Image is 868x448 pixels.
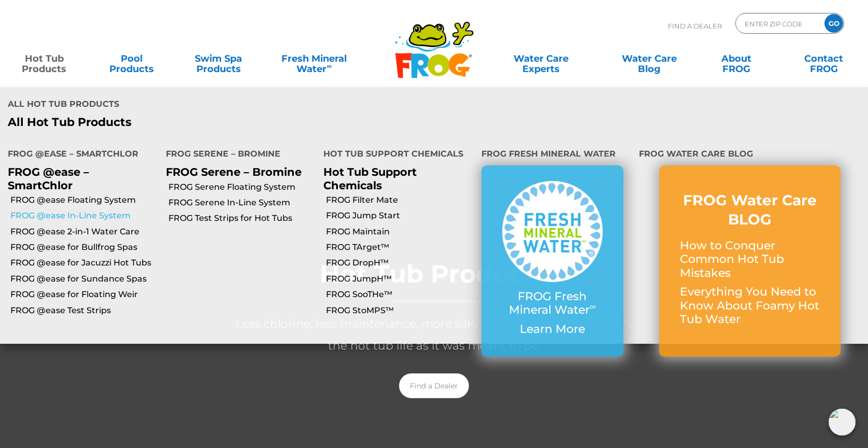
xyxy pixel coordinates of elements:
[399,373,469,398] a: Find a Dealer
[680,191,820,331] a: FROG Water Care BLOG How to Conquer Common Hot Tub Mistakes Everything You Need to Know About Foa...
[326,194,474,206] a: FROG Filter Mate
[790,48,858,69] a: ContactFROG
[326,273,474,285] a: FROG JumpH™
[10,48,78,69] a: Hot TubProducts
[502,323,603,336] p: Learn More
[168,181,316,193] a: FROG Serene Floating System
[703,48,771,69] a: AboutFROG
[323,145,466,165] h4: Hot Tub Support Chemicals
[680,191,820,229] h3: FROG Water Care BLOG
[326,289,474,300] a: FROG SooTHe™
[486,48,596,69] a: Water CareExperts
[8,165,150,191] p: FROG @ease – SmartChlor
[97,48,165,69] a: PoolProducts
[10,226,158,237] a: FROG @ease 2-in-1 Water Care
[10,257,158,269] a: FROG @ease for Jacuzzi Hot Tubs
[10,194,158,206] a: FROG @ease Floating System
[829,409,856,436] img: openIcon
[10,210,158,221] a: FROG @ease In-Line System
[824,14,843,33] input: GO
[668,13,722,39] p: Find A Dealer
[8,145,150,165] h4: FROG @ease – SmartChlor
[166,145,308,165] h4: FROG Serene – Bromine
[326,257,474,269] a: FROG DropH™
[326,305,474,316] a: FROG StoMPS™
[616,48,684,69] a: Water CareBlog
[590,301,596,312] sup: ∞
[326,242,474,253] a: FROG TArget™
[10,242,158,253] a: FROG @ease for Bullfrog Spas
[8,116,426,129] a: All Hot Tub Products
[502,290,603,317] p: FROG Fresh Mineral Water
[272,48,357,69] a: Fresh MineralWater∞
[8,95,426,116] h4: All Hot Tub Products
[326,62,332,70] sup: ∞
[10,273,158,285] a: FROG @ease for Sundance Spas
[166,165,308,178] p: FROG Serene – Bromine
[184,48,252,69] a: Swim SpaProducts
[168,197,316,208] a: FROG Serene In-Line System
[10,305,158,316] a: FROG @ease Test Strips
[680,285,820,326] p: Everything You Need to Know About Foamy Hot Tub Water
[168,213,316,224] a: FROG Test Strips for Hot Tubs
[323,165,417,191] a: Hot Tub Support Chemicals
[680,239,820,280] p: How to Conquer Common Hot Tub Mistakes
[481,145,624,165] h4: FROG Fresh Mineral Water
[639,145,860,165] h4: FROG Water Care Blog
[326,226,474,237] a: FROG Maintain
[10,289,158,300] a: FROG @ease for Floating Weir
[502,181,603,341] a: FROG Fresh Mineral Water∞ Learn More
[744,16,814,31] input: Zip Code Form
[326,210,474,221] a: FROG Jump Start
